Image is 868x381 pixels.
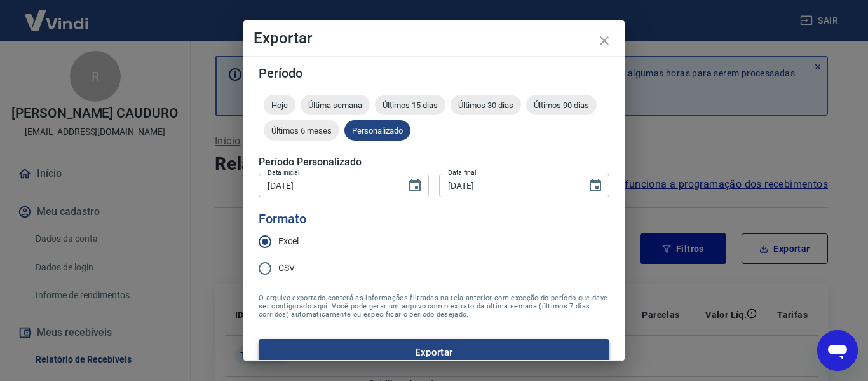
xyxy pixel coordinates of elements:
[526,95,597,115] div: Últimos 90 dias
[375,100,445,110] span: Últimos 15 dias
[375,95,445,115] div: Últimos 15 dias
[278,235,299,248] span: Excel
[344,126,410,135] span: Personalizado
[451,100,521,110] span: Últimos 30 dias
[259,294,609,319] span: O arquivo exportado conterá as informações filtradas na tela anterior com exceção do período que ...
[817,330,858,371] iframe: Botão para abrir a janela de mensagens
[259,67,609,80] h5: Período
[264,95,295,115] div: Hoje
[259,339,609,366] button: Exportar
[259,210,306,228] legend: Formato
[451,95,521,115] div: Últimos 30 dias
[301,95,370,115] div: Última semana
[448,168,477,177] label: Data final
[264,120,339,141] div: Últimos 6 meses
[254,31,614,46] h4: Exportar
[268,168,300,177] label: Data inicial
[264,126,339,135] span: Últimos 6 meses
[344,120,410,141] div: Personalizado
[589,25,620,56] button: close
[259,174,397,197] input: DD/MM/YYYY
[259,156,609,169] h5: Período Personalizado
[439,174,578,197] input: DD/MM/YYYY
[402,173,428,198] button: Choose date, selected date is 21 de ago de 2025
[301,100,370,110] span: Última semana
[526,100,597,110] span: Últimos 90 dias
[583,173,608,198] button: Choose date, selected date is 26 de ago de 2025
[278,261,295,275] span: CSV
[264,100,295,110] span: Hoje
